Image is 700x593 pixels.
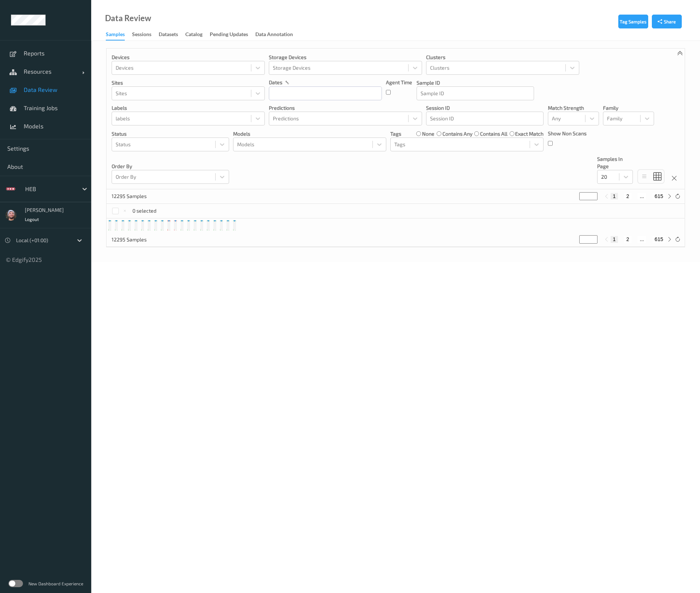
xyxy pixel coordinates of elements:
[112,193,166,200] p: 12295 Samples
[255,31,293,40] div: Data Annotation
[611,236,618,243] button: 1
[652,15,682,28] button: Share
[132,207,156,214] p: 0 selected
[611,193,618,199] button: 1
[548,130,587,137] p: Show Non Scans
[132,30,159,40] a: Sessions
[386,79,412,86] p: Agent Time
[480,130,507,137] label: contains all
[269,54,422,61] p: Storage Devices
[159,31,178,40] div: Datasets
[112,104,265,112] p: labels
[624,236,631,243] button: 2
[515,130,544,137] label: exact match
[548,104,599,112] p: Match Strength
[417,79,534,86] p: Sample ID
[442,130,472,137] label: contains any
[390,130,401,137] p: Tags
[269,79,282,86] p: dates
[185,30,210,40] a: Catalog
[112,163,229,170] p: Order By
[653,236,665,243] button: 615
[112,79,265,86] p: Sites
[638,193,646,199] button: ...
[426,54,579,61] p: Clusters
[269,104,422,112] p: Predictions
[426,104,544,112] p: Session ID
[105,15,151,22] div: Data Review
[106,30,132,40] a: Samples
[112,236,166,243] p: 12295 Samples
[638,236,646,243] button: ...
[112,130,229,137] p: Status
[603,104,654,112] p: Family
[255,30,300,40] a: Data Annotation
[233,130,386,137] p: Models
[597,155,633,170] p: Samples In Page
[185,31,202,40] div: Catalog
[210,30,255,40] a: Pending Updates
[422,130,434,137] label: none
[132,31,151,40] div: Sessions
[112,54,265,61] p: Devices
[159,30,185,40] a: Datasets
[624,193,631,199] button: 2
[653,193,665,199] button: 615
[618,15,648,28] button: Tag Samples
[106,31,125,40] div: Samples
[210,31,248,40] div: Pending Updates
